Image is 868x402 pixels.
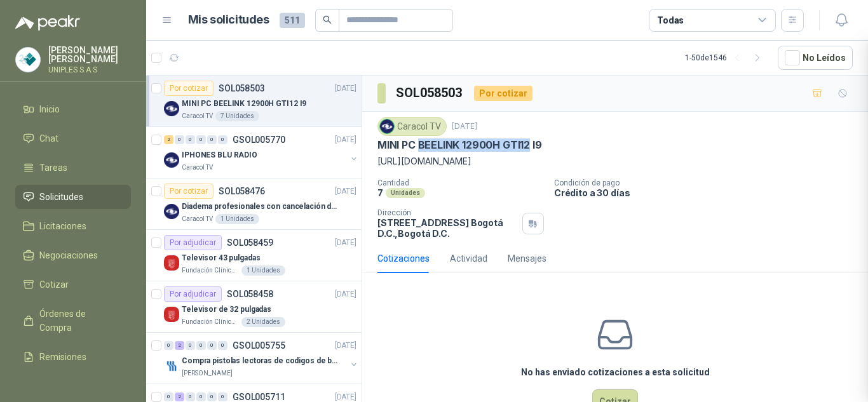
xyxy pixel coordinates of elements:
span: search [323,15,332,24]
span: Remisiones [39,350,86,364]
span: Cotizar [39,278,69,291]
h1: Mis solicitudes [188,11,269,29]
img: Logo peakr [15,15,80,30]
a: Remisiones [15,345,131,369]
a: Licitaciones [15,214,131,238]
a: Inicio [15,97,131,121]
span: Solicitudes [39,190,83,204]
span: Inicio [39,102,60,116]
a: Negociaciones [15,243,131,267]
a: Órdenes de Compra [15,302,131,340]
p: [PERSON_NAME] [PERSON_NAME] [48,46,131,64]
span: Licitaciones [39,219,86,233]
a: Cotizar [15,272,131,297]
span: 511 [280,13,305,28]
p: UNIPLES S.A.S [48,66,131,74]
a: Solicitudes [15,185,131,209]
img: Company Logo [16,48,40,72]
span: Negociaciones [39,248,98,262]
span: Chat [39,131,58,145]
span: Órdenes de Compra [39,307,119,335]
a: Tareas [15,156,131,180]
a: Chat [15,126,131,151]
div: Todas [657,13,684,27]
span: Tareas [39,161,67,175]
